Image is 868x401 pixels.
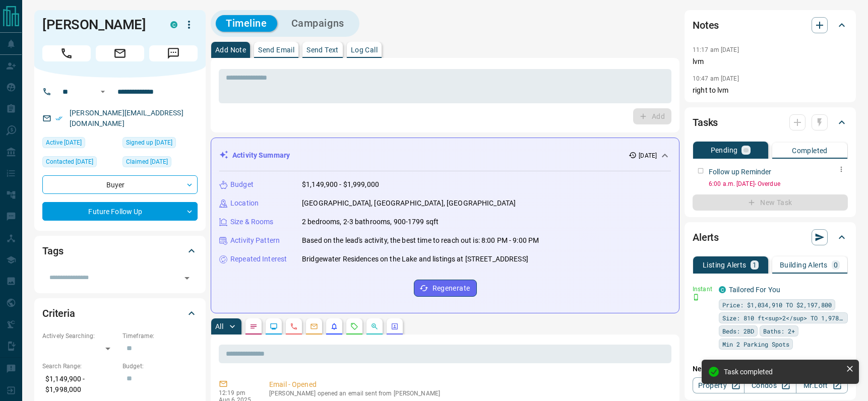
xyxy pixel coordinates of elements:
[724,368,842,376] div: Task completed
[693,110,848,135] div: Tasks
[42,202,198,221] div: Future Follow Up
[149,45,198,61] span: Message
[302,254,528,264] p: Bridgewater Residences on the Lake and listings at [STREET_ADDRESS]
[230,198,259,209] p: Location
[215,46,246,53] p: Add Note
[763,326,795,336] span: Baths: 2+
[216,15,277,32] button: Timeline
[709,167,771,177] p: Follow up Reminder
[42,175,198,194] div: Buyer
[693,229,719,245] h2: Alerts
[42,305,75,321] h2: Criteria
[414,280,477,297] button: Regenerate
[729,286,780,294] a: Tailored For You
[122,362,198,371] p: Budget:
[42,301,198,325] div: Criteria
[351,46,378,53] p: Log Call
[42,239,198,263] div: Tags
[97,86,109,98] button: Open
[269,390,667,397] p: [PERSON_NAME] opened an email sent from [PERSON_NAME]
[693,114,718,130] h2: Tasks
[370,322,379,330] svg: Opportunities
[722,313,844,323] span: Size: 810 ft<sup>2</sup> TO 1,978 ft<sup>2</sup>
[55,115,63,122] svg: Email Verified
[834,261,838,269] p: 0
[122,331,198,341] p: Timeframe:
[230,254,287,264] p: Repeated Interest
[180,271,194,285] button: Open
[46,157,93,167] span: Contacted [DATE]
[711,147,738,154] p: Pending
[350,322,358,330] svg: Requests
[753,261,757,269] p: 1
[258,46,294,53] p: Send Email
[693,46,739,53] p: 11:17 am [DATE]
[693,17,719,33] h2: Notes
[391,322,399,330] svg: Agent Actions
[693,364,848,374] p: New Alert:
[281,15,354,32] button: Campaigns
[42,243,63,259] h2: Tags
[693,294,700,301] svg: Push Notification Only
[693,56,848,67] p: lvm
[219,146,671,165] div: Activity Summary[DATE]
[42,156,117,170] div: Tue Aug 05 2025
[639,151,657,160] p: [DATE]
[302,198,516,209] p: [GEOGRAPHIC_DATA], [GEOGRAPHIC_DATA], [GEOGRAPHIC_DATA]
[42,362,117,371] p: Search Range:
[330,322,338,330] svg: Listing Alerts
[42,17,155,33] h1: [PERSON_NAME]
[703,261,747,269] p: Listing Alerts
[693,13,848,37] div: Notes
[719,286,726,293] div: condos.ca
[302,179,379,190] p: $1,149,900 - $1,999,000
[42,137,117,151] div: Thu Jul 17 2025
[46,138,82,148] span: Active [DATE]
[42,45,91,61] span: Call
[722,339,789,349] span: Min 2 Parking Spots
[230,217,274,227] p: Size & Rooms
[693,377,745,393] a: Property
[290,322,298,330] svg: Calls
[126,138,172,148] span: Signed up [DATE]
[693,75,739,82] p: 10:47 am [DATE]
[310,322,318,330] svg: Emails
[693,85,848,96] p: right to lvm
[42,331,117,341] p: Actively Searching:
[126,157,168,167] span: Claimed [DATE]
[250,322,258,330] svg: Notes
[722,326,754,336] span: Beds: 2BD
[219,389,254,396] p: 12:19 pm
[230,179,254,190] p: Budget
[269,379,667,390] p: Email - Opened
[122,156,198,170] div: Sun Aug 20 2023
[96,45,144,61] span: Email
[693,285,713,294] p: Instant
[792,147,828,154] p: Completed
[722,300,832,310] span: Price: $1,034,910 TO $2,197,800
[302,217,439,227] p: 2 bedrooms, 2-3 bathrooms, 900-1799 sqft
[42,371,117,398] p: $1,149,900 - $1,998,000
[70,109,183,127] a: [PERSON_NAME][EMAIL_ADDRESS][DOMAIN_NAME]
[693,225,848,249] div: Alerts
[302,235,539,246] p: Based on the lead's activity, the best time to reach out is: 8:00 PM - 9:00 PM
[122,137,198,151] div: Sun Aug 20 2023
[232,150,290,161] p: Activity Summary
[170,21,177,28] div: condos.ca
[215,323,223,330] p: All
[306,46,339,53] p: Send Text
[709,179,848,188] p: 6:00 a.m. [DATE] - Overdue
[780,261,828,269] p: Building Alerts
[270,322,278,330] svg: Lead Browsing Activity
[230,235,280,246] p: Activity Pattern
